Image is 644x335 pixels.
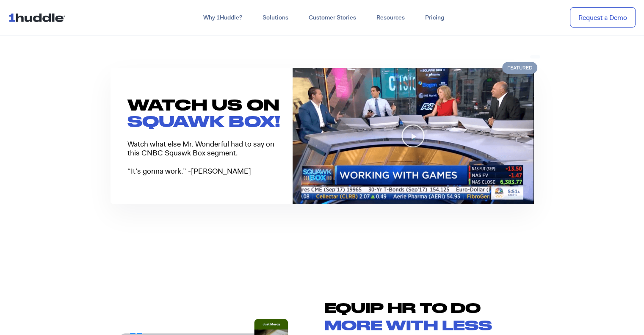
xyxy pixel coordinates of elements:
p: “It’s gonna work.” -[PERSON_NAME] [127,166,276,177]
a: Customer Stories [299,10,366,25]
a: Why 1Huddle? [193,10,252,25]
h2: Equip HR TO DO [324,301,523,314]
img: ... [8,9,69,25]
a: Solutions [252,10,299,25]
span: Featured [502,62,537,74]
h2: more with less [324,318,523,332]
a: Resources [366,10,415,25]
h3: SQUAWK BOX! [127,111,293,131]
p: Watch what else Mr. Wonderful had to say on this CNBC Squawk Box segment. [127,140,276,158]
a: Pricing [415,10,454,25]
h3: WATCH US ON [127,95,293,115]
a: Request a Demo [570,7,636,28]
div: Play Video [401,124,425,148]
